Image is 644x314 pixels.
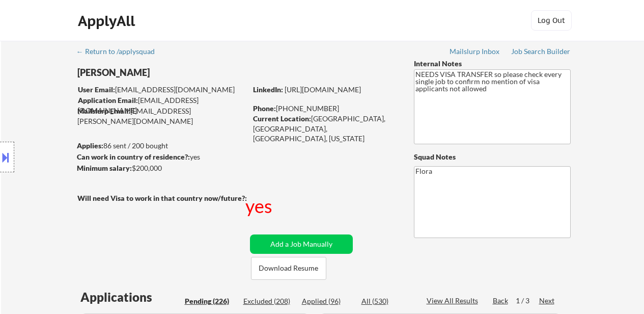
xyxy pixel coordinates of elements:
[285,85,361,94] a: [URL][DOMAIN_NAME]
[511,47,571,58] a: Job Search Builder
[302,296,353,306] div: Applied (96)
[76,48,164,55] div: ← Return to /applysquad
[531,10,572,31] button: Log Out
[251,257,326,280] button: Download Resume
[245,193,274,219] div: yes
[253,104,276,113] strong: Phone:
[185,296,236,306] div: Pending (226)
[450,48,500,55] div: Mailslurp Inbox
[427,296,481,306] div: View All Results
[450,47,500,58] a: Mailslurp Inbox
[414,59,571,69] div: Internal Notes
[493,296,509,306] div: Back
[250,234,353,254] button: Add a Job Manually
[414,152,571,162] div: Squad Notes
[516,296,539,306] div: 1 / 3
[78,12,138,30] div: ApplyAll
[243,296,294,306] div: Excluded (208)
[361,296,412,306] div: All (530)
[511,48,571,55] div: Job Search Builder
[76,47,164,58] a: ← Return to /applysquad
[253,103,397,114] div: [PHONE_NUMBER]
[80,291,181,303] div: Applications
[253,114,397,144] div: [GEOGRAPHIC_DATA], [GEOGRAPHIC_DATA], [GEOGRAPHIC_DATA], [US_STATE]
[539,296,555,306] div: Next
[253,85,283,94] strong: LinkedIn:
[253,114,311,123] strong: Current Location:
